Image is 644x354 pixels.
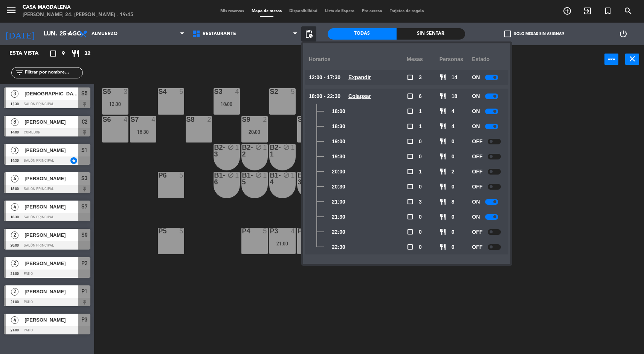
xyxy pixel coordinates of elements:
span: OFF [472,182,482,191]
div: 4 [151,116,156,123]
span: P1 [81,287,87,296]
span: restaurant [440,244,446,250]
span: 22:30 [332,243,345,251]
span: ON [472,107,480,116]
span: 2 [452,167,455,176]
i: block [227,144,234,150]
span: 18:00 - 22:30 [309,92,340,101]
span: Pre-acceso [358,9,386,13]
span: Restaurante [203,31,236,37]
div: 2 [207,116,212,123]
span: 19:30 [332,152,345,161]
span: check_box_outline_blank [407,108,414,115]
div: Todas [328,28,397,40]
div: S6 [103,116,103,123]
span: [DEMOGRAPHIC_DATA][PERSON_NAME] [24,90,78,98]
i: power_input [607,54,616,63]
span: 0 [452,243,455,251]
div: Esta vista [4,49,54,58]
span: 6 [419,92,422,101]
i: close [628,54,637,63]
button: menu [6,5,17,18]
span: [PERSON_NAME] [24,118,78,126]
span: C2 [82,117,87,126]
span: restaurant [440,138,446,145]
span: ON [472,92,480,101]
div: 5 [179,228,184,234]
div: 5 [179,172,184,179]
span: 4 [11,316,18,324]
span: P3 [81,315,87,324]
span: 2 [11,288,18,296]
span: Mis reservas [217,9,248,13]
div: B2-2 [242,144,243,158]
div: S5 [103,88,103,95]
span: 4 [11,175,18,182]
span: 0 [419,182,422,191]
i: block [283,172,290,178]
span: check_box_outline_blank [407,123,414,130]
span: S7 [81,202,87,211]
span: 4 [452,107,455,116]
span: check_box_outline_blank [407,74,414,81]
span: [PERSON_NAME] [24,316,78,324]
span: check_box_outline_blank [407,213,414,220]
span: 18:00 [332,107,345,116]
span: 32 [84,49,90,58]
div: 1 [291,172,295,179]
span: 3 [419,198,422,206]
span: S5 [81,89,87,98]
span: 0 [452,182,455,191]
label: Solo mesas sin asignar [504,31,564,37]
span: OFF [472,152,482,161]
div: 18:30 [130,129,156,135]
span: 0 [419,243,422,251]
button: power_input [604,54,618,65]
div: 4 [291,228,295,234]
div: Casa Magdalena [23,4,133,11]
div: 4 [124,116,128,123]
div: P5 [159,228,159,234]
i: search [624,6,633,15]
span: [PERSON_NAME] [24,288,78,296]
input: Filtrar por nombre... [24,69,82,77]
div: P2 [298,228,298,234]
span: 3 [11,90,18,98]
span: 4 [11,203,18,211]
span: restaurant [440,213,446,220]
div: 21:00 [297,241,324,246]
span: 2 [11,260,18,267]
span: 12:00 - 17:30 [309,73,340,82]
span: restaurant [440,228,446,235]
div: 1 [291,144,295,151]
span: 3 [419,73,422,82]
span: restaurant [440,108,446,115]
div: 3 [124,88,128,95]
i: filter_list [15,68,24,77]
div: S4 [159,88,159,95]
span: OFF [472,167,482,176]
i: menu [6,5,17,16]
span: 0 [419,228,422,236]
span: 0 [419,137,422,146]
div: 2 [263,116,267,123]
span: 21:00 [332,198,345,206]
span: ON [472,73,480,82]
button: close [625,54,639,65]
span: 18 [452,92,458,101]
span: restaurant [440,153,446,160]
i: block [283,144,290,150]
span: 0 [452,152,455,161]
span: check_box_outline_blank [407,93,414,100]
span: Mapa de mesas [248,9,285,13]
span: 19:00 [332,137,345,146]
i: restaurant [71,49,80,58]
div: P3 [270,228,270,234]
span: check_box_outline_blank [407,138,414,145]
span: 1 [419,122,422,131]
i: exit_to_app [583,6,592,15]
span: Tarjetas de regalo [386,9,428,13]
div: 1 [235,172,240,179]
span: S1 [81,146,87,155]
